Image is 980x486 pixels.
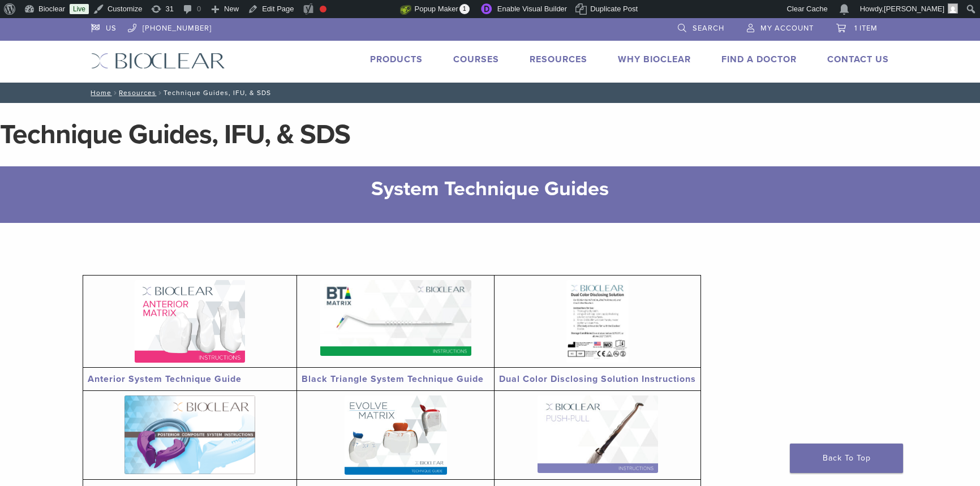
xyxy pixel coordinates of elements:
[721,54,797,65] a: Find A Doctor
[499,373,696,385] a: Dual Color Disclosing Solution Instructions
[530,54,587,65] a: Resources
[172,175,809,203] h2: System Technique Guides
[156,90,164,96] span: /
[87,89,111,97] a: Home
[678,18,724,35] a: Search
[693,24,724,33] span: Search
[827,54,889,65] a: Contact Us
[119,89,156,97] a: Resources
[884,5,944,13] span: [PERSON_NAME]
[618,54,691,65] a: Why Bioclear
[111,90,119,96] span: /
[836,18,878,35] a: 1 item
[747,18,814,35] a: My Account
[91,18,117,35] a: US
[128,18,212,35] a: [PHONE_NUMBER]
[70,4,89,14] a: Live
[760,24,814,33] span: My Account
[453,54,499,65] a: Courses
[459,4,470,14] span: 1
[91,53,225,69] img: Bioclear
[320,6,326,12] div: Focus keyphrase not set
[370,54,423,65] a: Products
[854,24,878,33] span: 1 item
[337,3,400,16] img: Views over 48 hours. Click for more Jetpack Stats.
[302,373,484,385] a: Black Triangle System Technique Guide
[88,373,242,385] a: Anterior System Technique Guide
[83,83,897,103] nav: Technique Guides, IFU, & SDS
[790,444,903,473] a: Back To Top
